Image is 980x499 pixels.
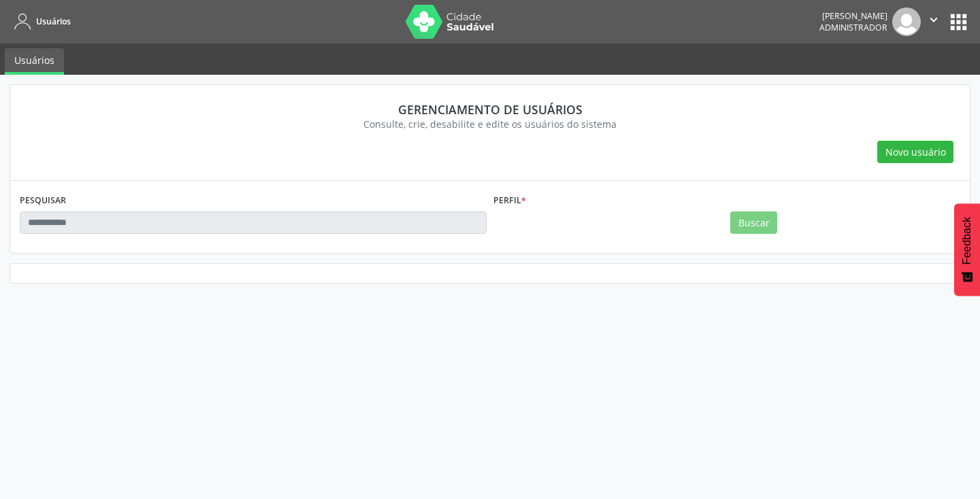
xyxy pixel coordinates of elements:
span: Novo usuário [885,145,946,159]
button: Feedback - Mostrar pesquisa [954,203,980,296]
div: Consulte, crie, desabilite e edite os usuários do sistema [29,117,951,131]
div: [PERSON_NAME] [819,10,887,22]
a: Usuários [10,10,71,33]
button: apps [947,10,970,34]
img: img [892,7,921,36]
button: Novo usuário [877,141,953,164]
span: Administrador [819,22,887,33]
span: Usuários [36,16,71,27]
a: Usuários [5,48,64,75]
i:  [926,12,941,27]
div: Gerenciamento de usuários [29,102,951,117]
button: Buscar [730,211,777,235]
span: Feedback [961,217,973,264]
label: Perfil [493,190,526,211]
button:  [921,7,947,36]
label: PESQUISAR [20,190,66,211]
